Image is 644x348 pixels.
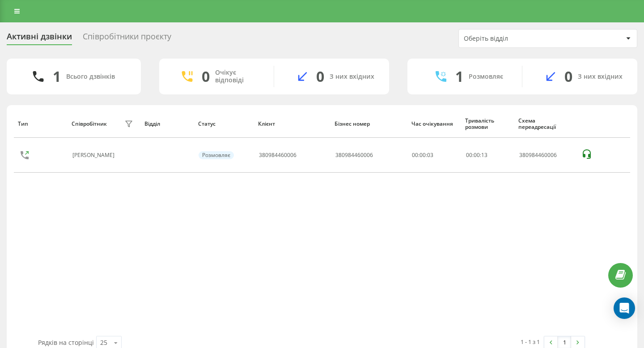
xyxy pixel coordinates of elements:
div: Тип [18,121,63,127]
div: 25 [100,338,107,347]
div: З них вхідних [578,73,623,81]
span: 13 [481,151,487,159]
div: Співробітник [72,121,107,127]
div: Очікує відповіді [215,69,260,84]
span: 00 [474,151,480,159]
div: Розмовляє [199,151,234,159]
div: Open Intercom Messenger [614,297,635,319]
div: 0 [316,68,324,85]
div: 00:00:03 [412,152,456,158]
div: З них вхідних [330,73,374,81]
div: [PERSON_NAME] [72,152,117,158]
div: Схема переадресації [518,118,572,131]
div: Активні дзвінки [7,32,72,46]
div: 1 - 1 з 1 [521,337,540,346]
div: Розмовляє [469,73,503,81]
span: Рядків на сторінці [38,338,94,347]
div: Час очікування [411,121,457,127]
div: 0 [202,68,210,85]
div: Статус [198,121,250,127]
div: : : [466,152,487,158]
div: Відділ [144,121,190,127]
div: 1 [455,68,463,85]
div: 1 [53,68,61,85]
div: 380984460006 [519,152,572,158]
span: 00 [466,151,472,159]
div: Всього дзвінків [66,73,115,81]
div: Бізнес номер [335,121,403,127]
div: Тривалість розмови [465,118,510,131]
div: 0 [564,68,572,85]
div: 380984460006 [335,152,373,158]
div: Оберіть відділ [464,35,571,42]
div: Клієнт [258,121,326,127]
div: 380984460006 [259,152,297,158]
div: Співробітники проєкту [83,32,171,46]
